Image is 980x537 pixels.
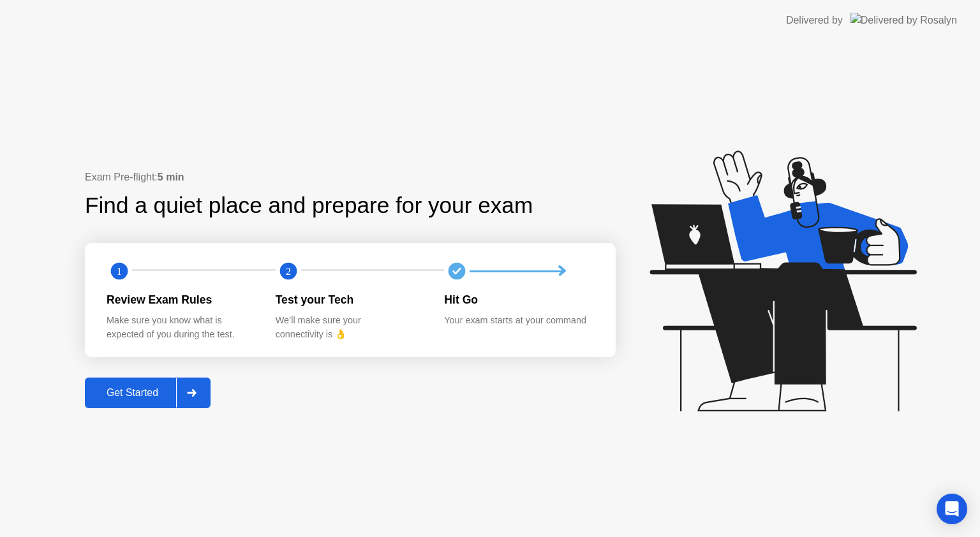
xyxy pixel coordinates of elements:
[286,265,291,277] text: 2
[937,494,967,524] div: Open Intercom Messenger
[786,13,843,28] div: Delivered by
[276,314,424,341] div: We’ll make sure your connectivity is 👌
[85,378,211,408] button: Get Started
[107,291,255,308] div: Review Exam Rules
[276,291,424,308] div: Test your Tech
[85,189,535,223] div: Find a quiet place and prepare for your exam
[107,314,255,341] div: Make sure you know what is expected of you during the test.
[850,13,957,27] img: Delivered by Rosalyn
[89,387,176,399] div: Get Started
[158,172,184,182] b: 5 min
[117,265,122,277] text: 1
[444,314,593,328] div: Your exam starts at your command
[85,170,616,185] div: Exam Pre-flight:
[444,291,593,308] div: Hit Go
